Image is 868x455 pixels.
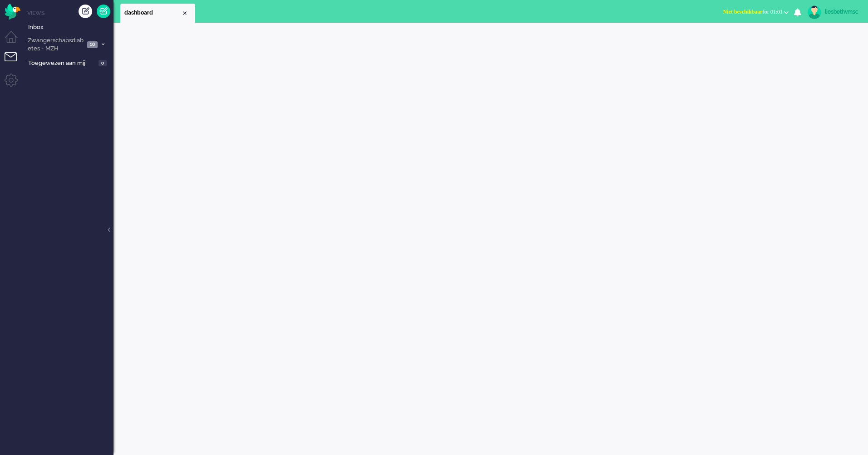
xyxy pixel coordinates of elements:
span: dashboard [124,9,181,17]
a: Inbox [26,22,113,32]
a: Omnidesk [5,6,20,13]
div: Close tab [181,10,188,17]
div: Creëer ticket [79,5,92,18]
li: Niet beschikbaarfor 01:01 [718,3,794,23]
img: avatar [808,5,821,19]
span: for 01:01 [723,9,783,15]
a: Toegewezen aan mij 0 [26,58,113,68]
button: Niet beschikbaarfor 01:01 [718,5,794,19]
li: Tickets menu [5,52,25,73]
img: flow_omnibird.svg [5,4,20,20]
span: 10 [87,41,98,48]
li: Admin menu [5,74,25,94]
span: Niet beschikbaar [723,9,763,15]
span: Toegewezen aan mij [28,59,96,68]
span: Inbox [28,23,113,32]
span: 0 [99,60,107,67]
div: liesbethvmsc [825,7,859,16]
li: Views [27,9,113,17]
a: Quick Ticket [97,5,110,18]
li: Dashboard [120,4,195,23]
a: liesbethvmsc [806,5,859,19]
span: Zwangerschapsdiabetes - MZH [26,36,84,53]
li: Dashboard menu [5,31,25,51]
